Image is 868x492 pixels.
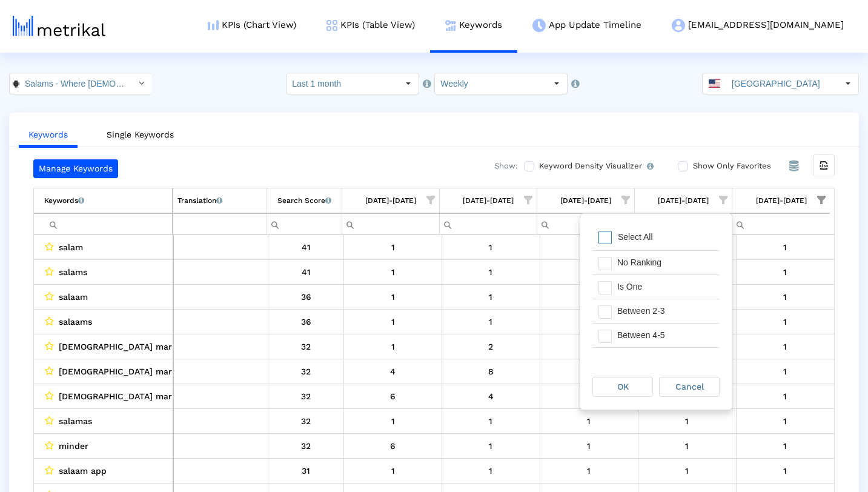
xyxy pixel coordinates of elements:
div: 9/13/25 [446,264,535,280]
div: 9/13/25 [446,413,535,429]
div: [DATE]-[DATE] [658,193,709,208]
span: [DEMOGRAPHIC_DATA] marrige [59,339,188,354]
td: Filter cell [34,213,173,234]
div: 36 [273,289,339,305]
div: 10/4/25 [741,438,830,454]
div: 9/6/25 [348,239,437,255]
div: Select [838,73,858,94]
div: 10/4/25 [741,239,830,255]
span: salamas [59,413,92,429]
div: Select [398,73,419,94]
span: Cancel [675,382,704,391]
div: 9/20/25 [545,239,634,255]
div: 9/20/25 [545,438,634,454]
div: 9/13/25 [446,339,535,354]
div: 9/6/25 [348,413,437,429]
td: Column Search Score [267,188,342,213]
div: 32 [273,438,339,454]
span: salam [59,239,83,255]
div: No Ranking [611,251,720,274]
div: 9/6/25 [348,364,437,379]
div: 9/20/25 [545,264,634,280]
div: 9/6/25 [348,438,437,454]
a: Single Keywords [97,124,184,146]
img: kpi-chart-menu-icon.png [208,20,219,30]
span: minder [59,438,88,454]
td: Column 09/07/25-09/13/25 [440,188,537,213]
label: Show Only Favorites [690,159,771,173]
div: 9/20/25 [545,388,634,404]
span: Show filter options for column '09/07/25-09/13/25' [524,196,532,204]
td: Filter cell [732,213,830,234]
td: Column Translation [173,188,267,213]
div: 10/4/25 [741,413,830,429]
div: 9/6/25 [348,388,437,404]
div: 32 [273,413,339,429]
div: Translation [177,193,222,208]
span: Show filter options for column '09/21/25-09/27/25' [719,196,727,204]
td: Column 09/21/25-09/27/25 [635,188,732,213]
span: salaams [59,314,92,330]
div: 9/27/25 [643,463,732,479]
div: 9/13/25 [446,438,535,454]
td: Filter cell [440,213,537,234]
div: 9/6/25 [348,463,437,479]
div: 9/6/25 [348,314,437,330]
div: 9/20/25 [545,314,634,330]
div: 31 [273,463,339,479]
label: Keyword Density Visualizer [536,159,654,173]
a: Manage Keywords [33,159,118,178]
td: Column 08/31/25-09/06/25 [342,188,440,213]
div: Between 4-5 [611,324,720,347]
div: [DATE]-[DATE] [463,193,514,208]
div: 10/4/25 [741,463,830,479]
div: 10/4/25 [741,314,830,330]
img: kpi-table-menu-icon.png [326,20,337,31]
td: Filter cell [267,213,342,234]
div: Cancel [659,377,720,397]
div: 10/4/25 [741,388,830,404]
span: [DEMOGRAPHIC_DATA] marriage [59,364,193,379]
div: 41 [273,264,339,280]
span: salaam app [59,463,107,479]
div: 10/4/25 [741,264,830,280]
div: Between 2-3 [611,299,720,323]
td: Filter cell [342,213,440,234]
input: Filter cell [44,214,172,234]
input: Filter cell [267,214,342,234]
img: metrical-logo-light.png [13,16,105,36]
div: 32 [273,339,339,354]
div: Keywords [44,193,84,208]
div: 9/13/25 [446,463,535,479]
div: Between 6-10 [611,348,720,371]
div: Select [131,73,151,94]
div: 41 [273,239,339,255]
div: 9/20/25 [545,289,634,305]
img: app-update-menu-icon.png [532,19,546,32]
div: 9/13/25 [446,289,535,305]
div: 9/13/25 [446,314,535,330]
div: [DATE]-[DATE] [560,193,611,208]
div: 9/20/25 [545,413,634,429]
span: OK [617,382,629,391]
div: 10/4/25 [741,289,830,305]
td: Column Keyword [34,188,173,213]
td: Column 09/28/25-10/04/25 [732,188,830,213]
div: 9/13/25 [446,239,535,255]
a: Keywords [19,124,78,148]
td: Filter cell [537,213,635,234]
div: [DATE]-[DATE] [756,193,807,208]
div: 10/4/25 [741,339,830,354]
img: my-account-menu-icon.png [672,19,685,32]
div: 36 [273,314,339,330]
div: 10/4/25 [741,364,830,379]
span: salams [59,264,87,280]
div: 9/27/25 [643,438,732,454]
div: 9/6/25 [348,289,437,305]
div: 32 [273,364,339,379]
span: Show filter options for column '09/14/25-09/20/25' [621,196,630,204]
div: Is One [611,275,720,299]
div: 9/27/25 [643,413,732,429]
div: 32 [273,388,339,404]
div: 9/13/25 [446,388,535,404]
